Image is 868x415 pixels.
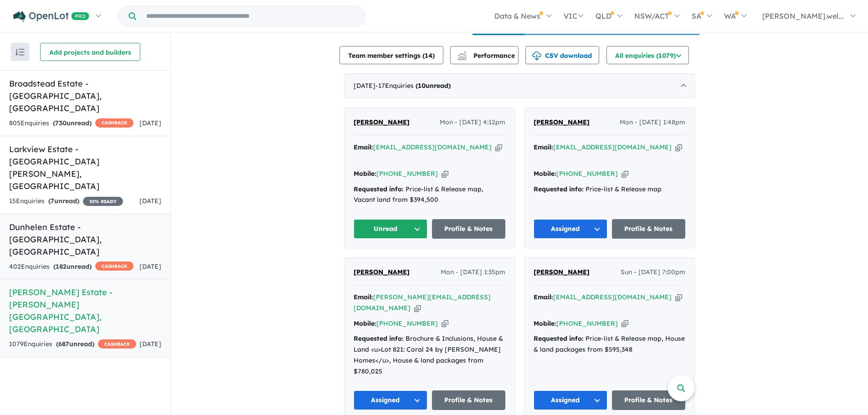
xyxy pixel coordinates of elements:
[139,340,161,348] span: [DATE]
[425,51,432,60] span: 14
[534,293,553,301] strong: Email:
[534,117,590,128] a: [PERSON_NAME]
[9,118,134,129] div: 805 Enquir ies
[354,219,427,239] button: Unread
[459,51,515,60] span: Performance
[9,143,161,192] h5: Larkview Estate - [GEOGRAPHIC_DATA][PERSON_NAME] , [GEOGRAPHIC_DATA]
[621,169,628,179] button: Copy
[354,293,491,312] a: [PERSON_NAME][EMAIL_ADDRESS][DOMAIN_NAME]
[532,51,541,61] img: download icon
[553,143,672,151] a: [EMAIL_ADDRESS][DOMAIN_NAME]
[9,261,134,272] div: 402 Enquir ies
[95,118,134,128] span: CASHBACK
[441,267,505,278] span: Mon - [DATE] 1:35pm
[534,219,607,239] button: Assigned
[440,117,505,128] span: Mon - [DATE] 4:12pm
[762,11,844,20] span: [PERSON_NAME].wel...
[344,73,695,99] div: [DATE]
[354,333,505,377] div: Brochure & Inclusions, House & Land <u>Lot 821: Coral 24 by [PERSON_NAME] Homes</u>, House & land...
[553,293,672,301] a: [EMAIL_ADDRESS][DOMAIN_NAME]
[58,340,69,348] span: 687
[139,262,161,271] span: [DATE]
[56,340,94,348] strong: ( unread)
[675,143,682,152] button: Copy
[375,82,451,90] span: - 17 Enquir ies
[418,82,426,90] span: 10
[442,319,448,328] button: Copy
[354,334,404,343] strong: Requested info:
[40,43,140,61] button: Add projects and builders
[339,46,443,64] button: Team member settings (14)
[53,119,92,127] strong: ( unread)
[354,143,373,151] strong: Email:
[620,117,685,128] span: Mon - [DATE] 1:48pm
[13,11,89,22] img: Openlot PRO Logo White
[534,333,685,355] div: Price-list & Release map, House & land packages from $595,348
[354,118,410,126] span: [PERSON_NAME]
[534,169,556,178] strong: Mobile:
[525,46,599,64] button: CSV download
[98,339,136,348] span: CASHBACK
[416,82,451,90] strong: ( unread)
[9,286,161,335] h5: [PERSON_NAME] Estate - [PERSON_NAME][GEOGRAPHIC_DATA] , [GEOGRAPHIC_DATA]
[621,267,685,278] span: Sun - [DATE] 7:00pm
[457,54,467,60] img: bar-chart.svg
[48,197,79,205] strong: ( unread)
[354,268,410,276] span: [PERSON_NAME]
[606,46,689,64] button: All enquiries (1079)
[138,6,363,26] input: Try estate name, suburb, builder or developer
[534,267,590,278] a: [PERSON_NAME]
[55,119,67,127] span: 730
[458,51,466,56] img: line-chart.svg
[9,339,136,350] div: 1079 Enquir ies
[139,197,161,205] span: [DATE]
[56,262,67,271] span: 182
[442,169,448,179] button: Copy
[675,292,682,302] button: Copy
[432,390,506,410] a: Profile & Notes
[354,117,410,128] a: [PERSON_NAME]
[53,262,92,271] strong: ( unread)
[9,196,123,207] div: 15 Enquir ies
[621,319,628,328] button: Copy
[354,390,427,410] button: Assigned
[354,169,376,178] strong: Mobile:
[534,185,584,193] strong: Requested info:
[354,293,373,301] strong: Email:
[612,219,686,239] a: Profile & Notes
[414,303,421,313] button: Copy
[534,268,590,276] span: [PERSON_NAME]
[556,319,618,328] a: [PHONE_NUMBER]
[534,118,590,126] span: [PERSON_NAME]
[9,221,161,258] h5: Dunhelen Estate - [GEOGRAPHIC_DATA] , [GEOGRAPHIC_DATA]
[354,267,410,278] a: [PERSON_NAME]
[354,185,404,193] strong: Requested info:
[450,46,519,64] button: Performance
[373,143,492,151] a: [EMAIL_ADDRESS][DOMAIN_NAME]
[139,119,161,127] span: [DATE]
[354,319,376,328] strong: Mobile:
[354,184,505,206] div: Price-list & Release map, Vacant land from $394,500
[534,390,607,410] button: Assigned
[95,261,134,271] span: CASHBACK
[534,184,685,195] div: Price-list & Release map
[556,169,618,178] a: [PHONE_NUMBER]
[534,319,556,328] strong: Mobile:
[51,197,54,205] span: 7
[534,334,584,343] strong: Requested info:
[15,49,25,56] img: sort.svg
[376,169,438,178] a: [PHONE_NUMBER]
[534,143,553,151] strong: Email:
[9,77,161,114] h5: Broadstead Estate - [GEOGRAPHIC_DATA] , [GEOGRAPHIC_DATA]
[432,219,506,239] a: Profile & Notes
[495,143,502,152] button: Copy
[376,319,438,328] a: [PHONE_NUMBER]
[612,390,686,410] a: Profile & Notes
[83,197,123,206] span: 35 % READY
